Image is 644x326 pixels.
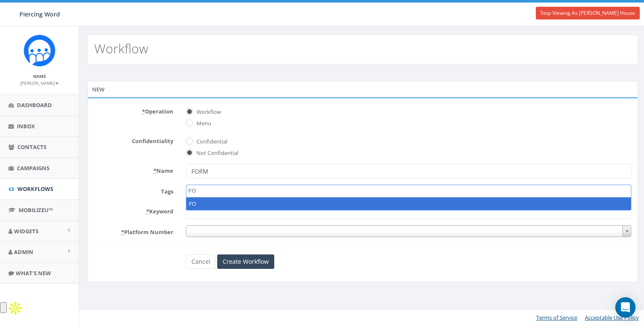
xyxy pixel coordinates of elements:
[186,254,216,269] a: Cancel
[20,79,59,86] a: [PERSON_NAME]
[24,35,55,66] img: Rally_Corp_Icon.png
[16,269,51,277] span: What's New
[7,300,24,317] img: Apollo
[153,167,156,174] abbr: required
[88,185,180,196] label: Tags
[17,185,53,193] span: Workflows
[17,101,52,109] span: Dashboard
[615,297,636,318] div: Open Intercom Messenger
[33,73,46,79] small: Name
[186,197,631,210] li: FO
[146,207,149,215] abbr: required
[88,225,180,236] label: Platform Number
[14,248,33,256] span: Admin
[217,254,274,269] input: Create Workflow
[19,206,53,214] span: MobilizeU™
[188,187,201,195] textarea: Search
[20,80,59,86] small: [PERSON_NAME]
[87,81,638,98] div: New
[88,105,180,116] label: Operation
[88,134,180,145] label: Confidentiality
[19,10,60,18] span: Piercing Word
[17,164,49,172] span: Campaigns
[94,41,148,55] h2: Workflow
[585,314,639,321] a: Acceptable Use Policy
[194,149,238,157] label: Not Confidential
[14,227,38,235] span: Widgets
[88,204,180,215] label: Keyword
[536,314,577,321] a: Terms of Service
[17,143,46,151] span: Contacts
[194,119,211,128] label: Menu
[194,108,221,116] label: Workflow
[142,108,145,115] abbr: required
[88,164,180,175] label: Name
[17,122,35,130] span: Inbox
[121,228,124,236] abbr: required
[536,7,640,19] a: Stop Viewing As [PERSON_NAME] House
[194,138,227,146] label: Confidential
